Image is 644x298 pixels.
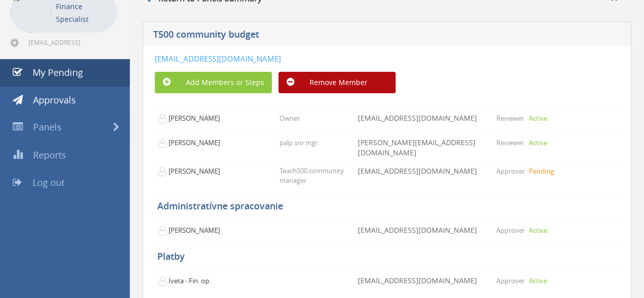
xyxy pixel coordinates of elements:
button: Add Members or Steps [155,72,272,93]
h5: Platby [157,252,617,262]
span: Log out [33,176,65,188]
a: [EMAIL_ADDRESS][DOMAIN_NAME] [155,53,281,64]
span: [EMAIL_ADDRESS][DOMAIN_NAME] [29,38,115,46]
td: [EMAIL_ADDRESS][DOMAIN_NAME] [354,221,492,245]
small: Active [529,138,547,147]
p: Approver [496,276,525,286]
small: Pending [529,167,554,176]
td: [PERSON_NAME][EMAIL_ADDRESS][DOMAIN_NAME] [354,133,492,162]
span: My Pending [33,66,83,78]
button: Remove Member [278,72,396,93]
p: Approver [496,167,525,176]
p: [PERSON_NAME] [157,167,220,177]
h5: Administratívne spracovanie [157,201,617,211]
p: Owner [279,114,300,123]
span: Approvals [33,94,76,106]
p: [PERSON_NAME] [157,226,220,236]
small: Active [529,114,547,123]
p: palp snr mgr [279,138,318,148]
p: [PERSON_NAME] [157,138,220,148]
td: [EMAIL_ADDRESS][DOMAIN_NAME] [354,162,492,195]
td: [EMAIL_ADDRESS][DOMAIN_NAME] [354,272,492,296]
span: Reports [33,149,66,161]
small: Active [529,276,547,285]
p: Iveta - Fin. op. [157,276,216,286]
small: Active [529,226,547,235]
p: Reviewer [496,138,524,148]
p: Reviewer [496,114,524,123]
p: [PERSON_NAME] [157,114,220,124]
p: Teach500 community manager [279,166,350,185]
td: [EMAIL_ADDRESS][DOMAIN_NAME] [354,109,492,133]
span: Panels [33,121,62,133]
p: Approver [496,226,525,235]
h5: T500 community budget [153,30,435,42]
